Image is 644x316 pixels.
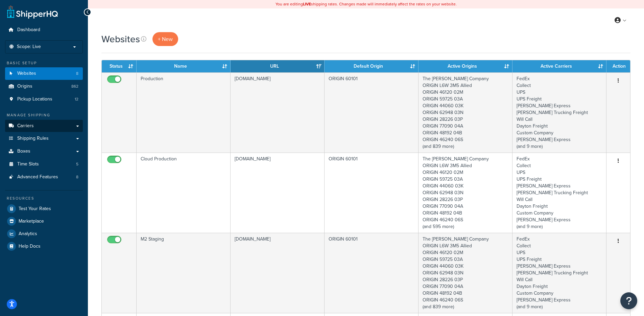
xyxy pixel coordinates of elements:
span: + New [158,35,173,43]
h1: Websites [101,32,140,46]
span: 12 [75,96,78,102]
span: Marketplace [19,219,44,224]
a: + New [152,32,178,46]
td: FedEx Collect UPS UPS Freight [PERSON_NAME] Express [PERSON_NAME] Trucking Freight Will Call Dayt... [512,72,606,153]
a: Advanced Features 8 [5,171,83,183]
th: Name: activate to sort column ascending [137,60,231,72]
span: Time Slots [17,161,39,167]
a: Analytics [5,228,83,240]
th: Default Origin: activate to sort column ascending [325,60,419,72]
div: Resources [5,196,83,201]
span: Help Docs [19,244,41,249]
a: Carriers [5,120,83,132]
div: Basic Setup [5,60,83,66]
a: Boxes [5,145,83,158]
td: ORIGIN 60101 [325,233,419,313]
a: Time Slots 5 [5,158,83,171]
span: Pickup Locations [17,96,52,102]
a: Help Docs [5,240,83,252]
td: M2 Staging [137,233,231,313]
div: Manage Shipping [5,112,83,118]
a: Origins 862 [5,80,83,93]
span: Analytics [19,231,37,237]
td: The [PERSON_NAME] Company ORIGIN L6W 3M5 Allied ORIGIN 46120 02M ORIGIN 59725 03A ORIGIN 44060 03... [419,233,512,313]
td: FedEx Collect UPS UPS Freight [PERSON_NAME] Express [PERSON_NAME] Trucking Freight Will Call Dayt... [512,233,606,313]
td: The [PERSON_NAME] Company ORIGIN L6W 3M5 Allied ORIGIN 46120 02M ORIGIN 59725 03A ORIGIN 44060 03... [419,153,512,233]
span: Advanced Features [17,174,58,180]
b: LIVE [303,1,311,7]
a: Marketplace [5,215,83,227]
td: [DOMAIN_NAME] [231,72,325,153]
button: Open Resource Center [620,292,637,309]
span: Websites [17,71,36,76]
li: Websites [5,67,83,80]
td: ORIGIN 60101 [325,153,419,233]
span: Boxes [17,149,30,154]
a: Websites 8 [5,67,83,80]
li: Time Slots [5,158,83,171]
th: Action [606,60,630,72]
a: Pickup Locations 12 [5,93,83,106]
td: [DOMAIN_NAME] [231,153,325,233]
span: 862 [71,84,78,89]
th: URL: activate to sort column ascending [231,60,325,72]
td: [DOMAIN_NAME] [231,233,325,313]
a: ShipperHQ Home [7,5,58,19]
li: Pickup Locations [5,93,83,106]
span: Shipping Rules [17,136,49,141]
span: 5 [76,161,78,167]
span: Carriers [17,123,34,129]
span: 8 [76,174,78,180]
a: Shipping Rules [5,132,83,145]
td: ORIGIN 60101 [325,72,419,153]
span: Origins [17,84,32,89]
th: Active Carriers: activate to sort column ascending [512,60,606,72]
td: The [PERSON_NAME] Company ORIGIN L6W 3M5 Allied ORIGIN 46120 02M ORIGIN 59725 03A ORIGIN 44060 03... [419,72,512,153]
a: Test Your Rates [5,203,83,215]
a: Dashboard [5,24,83,36]
span: Dashboard [17,27,40,33]
td: Cloud Production [137,153,231,233]
td: FedEx Collect UPS UPS Freight [PERSON_NAME] Express [PERSON_NAME] Trucking Freight Will Call Dayt... [512,153,606,233]
th: Status: activate to sort column ascending [102,60,137,72]
th: Active Origins: activate to sort column ascending [419,60,512,72]
span: Scope: Live [17,44,41,50]
li: Origins [5,80,83,93]
li: Advanced Features [5,171,83,183]
td: Production [137,72,231,153]
span: Test Your Rates [19,206,51,212]
span: 8 [76,71,78,76]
